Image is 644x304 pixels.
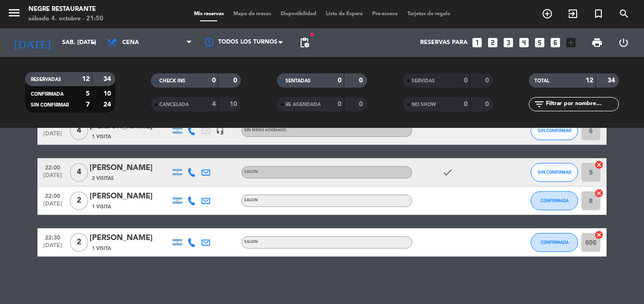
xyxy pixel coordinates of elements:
[541,240,569,245] span: CONFIRMADA
[485,101,491,107] strong: 0
[92,133,111,141] span: 1 Visita
[41,131,64,142] span: [DATE]
[7,6,21,20] i: menu
[7,6,21,23] button: menu
[31,92,64,97] span: CONFIRMADA
[534,98,545,110] i: filter_list
[338,77,341,84] strong: 0
[92,245,111,252] span: 1 Visita
[233,77,239,84] strong: 0
[359,101,365,107] strong: 0
[403,11,455,17] span: Tarjetas de regalo
[299,37,310,48] span: pending_actions
[549,36,561,49] i: looks_6
[70,233,88,252] span: 2
[485,77,491,84] strong: 0
[82,76,90,82] strong: 12
[593,8,604,19] i: turned_in_not
[285,102,321,107] span: RE AGENDADA
[86,101,90,108] strong: 7
[534,36,546,49] i: looks_5
[618,8,630,19] i: search
[189,11,229,17] span: Mis reservas
[541,198,569,203] span: CONFIRMADA
[88,37,100,48] i: arrow_drop_down
[594,188,604,198] i: cancel
[610,28,637,57] div: LOG OUT
[368,11,403,17] span: Pre-acceso
[538,170,571,175] span: SIN CONFIRMAR
[471,36,483,49] i: looks_one
[618,37,629,48] i: power_settings_new
[487,36,499,49] i: looks_two
[212,77,216,84] strong: 0
[216,126,224,135] i: headset_mic
[464,77,468,84] strong: 0
[538,128,571,133] span: SIN CONFIRMAR
[41,201,64,212] span: [DATE]
[542,8,553,19] i: add_circle_outline
[41,161,64,172] span: 22:00
[70,191,88,210] span: 2
[412,79,435,83] span: SERVIDAS
[565,36,577,49] i: add_box
[28,5,103,14] div: Negre Restaurante
[534,79,549,83] span: TOTAL
[212,101,216,107] strong: 4
[103,101,113,108] strong: 24
[359,77,365,84] strong: 0
[531,191,578,210] button: CONFIRMADA
[276,11,321,17] span: Disponibilidad
[70,121,88,140] span: 4
[412,102,436,107] span: NO SHOW
[28,14,103,24] div: sábado 4. octubre - 21:50
[502,36,515,49] i: looks_3
[41,190,64,201] span: 22:00
[321,11,368,17] span: Lista de Espera
[531,163,578,182] button: SIN CONFIRMAR
[103,90,113,97] strong: 10
[594,160,604,170] i: cancel
[531,121,578,140] button: SIN CONFIRMAR
[285,79,311,83] span: SENTADAS
[464,101,468,107] strong: 0
[31,77,61,82] span: RESERVADAS
[594,230,604,240] i: cancel
[607,77,617,84] strong: 34
[442,167,453,178] i: check
[41,232,64,242] span: 22:30
[86,90,90,97] strong: 5
[90,162,170,174] div: [PERSON_NAME]
[420,39,468,46] span: Reservas para
[41,242,64,253] span: [DATE]
[92,175,114,182] span: 2 Visitas
[31,103,69,107] span: SIN CONFIRMAR
[567,8,579,19] i: exit_to_app
[41,172,64,183] span: [DATE]
[586,77,593,84] strong: 12
[244,240,258,244] span: SALON
[122,39,139,46] span: Cena
[159,102,189,107] span: CANCELADA
[230,101,239,107] strong: 10
[244,170,258,174] span: SALON
[545,99,618,109] input: Filtrar por nombre...
[531,233,578,252] button: CONFIRMADA
[591,37,603,48] span: print
[70,163,88,182] span: 4
[90,232,170,244] div: [PERSON_NAME]
[244,198,258,202] span: SALON
[309,32,315,37] span: fiber_manual_record
[229,11,276,17] span: Mapa de mesas
[7,32,57,53] i: [DATE]
[338,101,341,107] strong: 0
[244,128,286,132] span: Sin menú asignado
[159,79,185,83] span: CHECK INS
[103,76,113,82] strong: 34
[92,203,111,211] span: 1 Visita
[90,190,170,203] div: [PERSON_NAME]
[518,36,530,49] i: looks_4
